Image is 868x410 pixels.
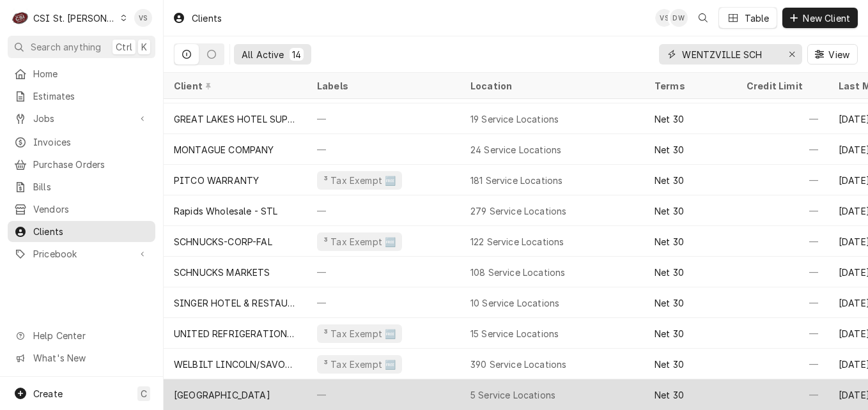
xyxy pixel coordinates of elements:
div: ³ Tax Exempt 🆓 [322,235,397,248]
a: Go to Jobs [8,108,155,129]
div: 10 Service Locations [470,296,559,310]
div: Terms [655,79,724,93]
span: What's New [33,351,148,365]
span: Ctrl [116,40,132,54]
div: CSI St. [PERSON_NAME] [33,11,116,25]
div: — [736,287,828,318]
div: — [736,318,828,349]
div: Dyane Weber's Avatar [670,9,688,27]
div: — [307,103,460,134]
div: Net 30 [655,112,684,126]
div: — [307,257,460,287]
div: 14 [292,48,301,61]
span: Clients [33,225,149,238]
div: Net 30 [655,266,684,279]
div: SINGER HOTEL & RESTAURANT SUPPLY [174,296,297,310]
div: Vicky Stuesse's Avatar [134,9,152,27]
div: All Active [242,48,284,61]
div: Credit Limit [747,79,816,93]
div: Location [470,79,634,93]
button: Erase input [782,44,802,65]
div: 15 Service Locations [470,327,559,340]
div: ³ Tax Exempt 🆓 [322,327,397,340]
div: Net 30 [655,174,684,187]
div: Net 30 [655,358,684,371]
div: GREAT LAKES HOTEL SUPPLY [174,112,297,126]
div: Net 30 [655,296,684,310]
div: 5 Service Locations [470,388,555,402]
div: — [307,134,460,165]
div: — [736,226,828,257]
div: 108 Service Locations [470,266,565,279]
span: Create [33,388,63,399]
div: — [736,349,828,379]
button: View [807,44,858,65]
div: 19 Service Locations [470,112,559,126]
span: Home [33,67,149,80]
div: Vicky Stuesse's Avatar [655,9,673,27]
div: WELBILT LINCOLN/SAVORY/MERCO [174,358,297,371]
div: Table [745,11,770,25]
div: — [736,379,828,410]
span: Help Center [33,329,148,342]
div: — [307,379,460,410]
span: Pricebook [33,247,130,261]
div: VS [134,9,152,27]
div: — [736,165,828,195]
span: Invoices [33,135,149,149]
div: Net 30 [655,235,684,248]
a: Go to Help Center [8,325,155,346]
button: Search anythingCtrlK [8,36,155,58]
div: PITCO WARRANTY [174,174,259,187]
div: Net 30 [655,204,684,218]
div: — [736,257,828,287]
div: — [736,195,828,226]
div: Net 30 [655,388,684,402]
div: Net 30 [655,327,684,340]
div: SCHNUCKS MARKETS [174,266,270,279]
div: ³ Tax Exempt 🆓 [322,174,397,187]
a: Go to Pricebook [8,243,155,264]
span: Purchase Orders [33,158,149,171]
input: Keyword search [682,44,778,65]
a: Estimates [8,86,155,107]
div: — [736,103,828,134]
div: — [307,195,460,226]
div: SCHNUCKS-CORP-FAL [174,235,272,248]
div: Client [174,79,294,93]
a: Go to What's New [8,347,155,368]
div: CSI St. Louis's Avatar [12,9,29,27]
div: Net 30 [655,143,684,156]
div: C [12,9,29,27]
div: 122 Service Locations [470,235,564,248]
div: DW [670,9,688,27]
div: 390 Service Locations [470,358,566,371]
a: Purchase Orders [8,154,155,175]
span: Search anything [31,40,101,54]
div: ³ Tax Exempt 🆓 [322,358,397,371]
a: Home [8,63,155,84]
span: New Client [800,11,853,25]
div: — [736,134,828,165]
div: MONTAGUE COMPANY [174,143,274,156]
span: C [141,387,147,400]
span: K [141,40,147,54]
a: Invoices [8,132,155,153]
div: Labels [317,79,450,93]
div: — [307,287,460,318]
a: Vendors [8,199,155,220]
div: Rapids Wholesale - STL [174,204,278,218]
span: Bills [33,180,149,194]
a: Clients [8,221,155,242]
div: VS [655,9,673,27]
div: 181 Service Locations [470,174,562,187]
span: Estimates [33,89,149,103]
span: Vendors [33,202,149,216]
button: Open search [693,8,713,28]
div: [GEOGRAPHIC_DATA] [174,388,270,402]
span: Jobs [33,112,130,125]
div: 24 Service Locations [470,143,561,156]
div: 279 Service Locations [470,204,566,218]
div: UNITED REFRIGERATION INC [174,327,297,340]
button: New Client [782,8,858,28]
